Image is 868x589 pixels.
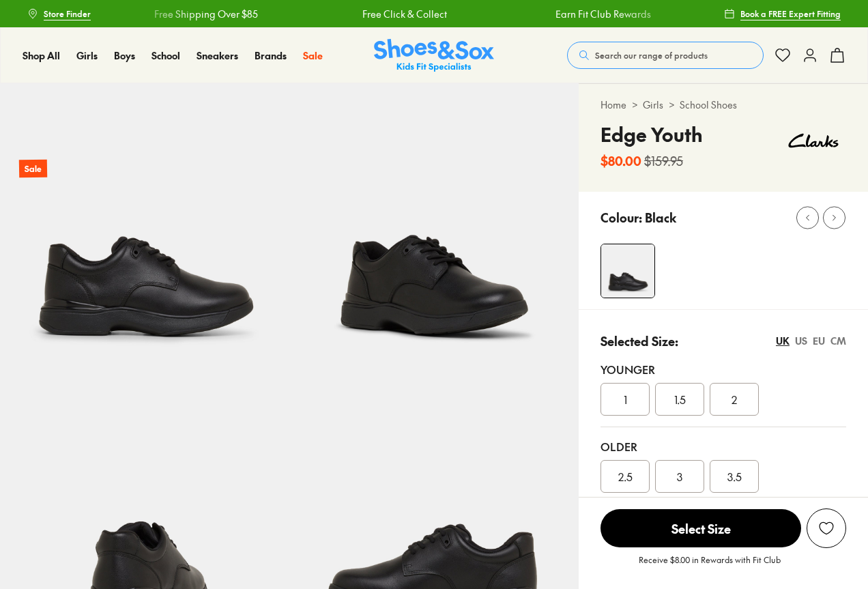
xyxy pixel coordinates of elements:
[289,83,579,373] img: 5-517201_1
[601,98,846,112] div: > >
[23,48,60,63] a: Shop All
[645,208,676,227] p: Black
[76,48,98,62] span: Girls
[151,48,180,62] span: School
[151,48,180,63] a: School
[255,48,287,63] a: Brands
[19,160,47,178] p: Sale
[601,508,801,548] button: Select Size
[680,98,737,112] a: School Shoes
[154,7,257,21] a: Free Shipping Over $85
[114,48,135,63] a: Boys
[374,39,494,72] a: Shoes & Sox
[776,334,790,348] div: UK
[813,334,825,348] div: EU
[303,48,323,63] a: Sale
[114,48,135,62] span: Boys
[601,208,642,227] p: Colour:
[601,120,703,149] h4: Edge Youth
[27,1,91,26] a: Store Finder
[740,8,841,20] span: Book a FREE Expert Fitting
[807,508,846,548] button: Add to Wishlist
[601,152,641,170] b: $80.00
[601,98,626,112] a: Home
[727,468,742,485] span: 3.5
[303,48,323,62] span: Sale
[732,391,737,407] span: 2
[674,391,686,407] span: 1.5
[781,120,846,161] img: Vendor logo
[374,39,494,72] img: SNS_Logo_Responsive.svg
[567,42,764,69] button: Search our range of products
[601,332,678,350] p: Selected Size:
[639,554,781,578] p: Receive $8.00 in Rewards with Fit Club
[76,48,98,63] a: Girls
[618,468,633,485] span: 2.5
[555,7,650,21] a: Earn Fit Club Rewards
[601,438,846,455] div: Older
[601,361,846,377] div: Younger
[44,8,91,20] span: Store Finder
[601,244,654,298] img: 4-517202_1
[595,49,708,61] span: Search our range of products
[795,334,807,348] div: US
[362,7,446,21] a: Free Click & Collect
[197,48,238,63] a: Sneakers
[643,98,663,112] a: Girls
[23,48,60,62] span: Shop All
[830,334,846,348] div: CM
[624,391,627,407] span: 1
[255,48,287,62] span: Brands
[677,468,682,485] span: 3
[197,48,238,62] span: Sneakers
[601,509,801,547] span: Select Size
[724,1,841,26] a: Book a FREE Expert Fitting
[644,152,683,170] s: $159.95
